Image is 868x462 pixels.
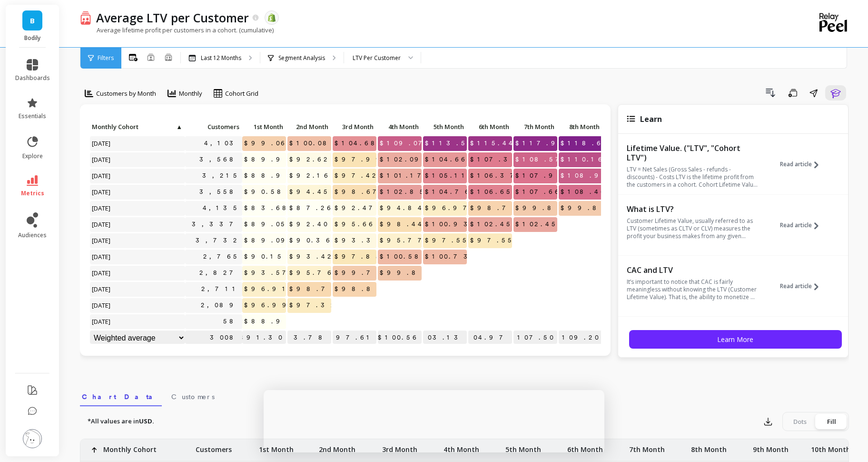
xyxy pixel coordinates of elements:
[332,120,377,135] div: Toggle SortBy
[640,114,662,124] span: Learn
[513,120,557,133] p: 7th Month
[378,217,427,231] span: $98.44
[90,217,113,231] span: [DATE]
[88,417,154,426] p: *All values are in
[468,152,523,167] span: $107.34
[267,13,276,22] img: api.shopify.svg
[201,250,242,264] a: 2,765
[171,392,215,402] span: Customers
[199,298,242,312] a: 2,089
[333,201,382,215] span: $92.47
[242,120,287,135] div: Toggle SortBy
[333,169,381,183] span: $97.42
[18,231,47,239] span: audiences
[287,217,331,231] span: $92.40
[513,217,561,231] span: $102.45
[194,233,242,248] a: 3,732
[23,429,42,448] img: profile picture
[627,166,758,189] p: LTV = Net Sales (Gross Sales - refunds - discounts) - Costs LTV is the lifetime profit from the c...
[468,169,523,183] span: $106.37
[753,439,789,454] p: 9th Month
[780,161,812,168] span: Read article
[80,10,91,24] img: header icon
[816,414,847,429] div: Fill
[513,120,558,135] div: Toggle SortBy
[353,53,401,62] div: LTV Per Customer
[629,439,665,454] p: 7th Month
[185,331,242,345] p: 3008
[468,331,512,345] p: $104.97
[242,266,295,280] span: $93.57
[175,123,182,131] span: ▲
[21,190,44,197] span: metrics
[90,136,113,151] span: [DATE]
[287,136,335,151] span: $100.08
[378,185,429,199] span: $102.85
[780,282,812,290] span: Read article
[15,74,50,82] span: dashboards
[287,120,331,133] p: 2nd Month
[627,265,758,275] p: CAC and LTV
[200,169,242,183] a: 3,215
[333,282,385,296] span: $98.86
[15,34,50,42] p: Bodily
[90,169,113,183] span: [DATE]
[90,314,113,329] span: [DATE]
[90,201,113,215] span: [DATE]
[197,185,242,199] a: 3,558
[378,152,427,167] span: $102.09
[196,439,232,454] p: Customers
[90,233,113,248] span: [DATE]
[278,54,325,62] p: Segment Analysis
[242,250,286,264] span: $90.15
[558,120,603,135] div: Toggle SortBy
[201,201,242,215] a: 4,135
[287,201,336,215] span: $87.26
[811,439,850,454] p: 10th Month
[30,15,35,26] span: B
[242,331,286,345] p: $91.30
[780,264,826,308] button: Read article
[197,266,242,280] a: 2,827
[468,120,512,133] p: 6th Month
[378,120,422,133] p: 4th Month
[378,266,431,280] span: $99.86
[139,417,154,425] strong: USD.
[287,185,333,199] span: $94.45
[90,282,113,296] span: [DATE]
[92,123,175,131] span: Monthly Cohort
[513,152,568,167] span: $108.57
[378,250,427,264] span: $100.58
[287,266,336,280] span: $95.76
[90,120,185,133] p: Monthly Cohort
[335,123,374,131] span: 3rd Month
[380,123,419,131] span: 4th Month
[378,169,430,183] span: $101.17
[190,217,242,231] a: 3,337
[90,266,113,280] span: [DATE]
[691,439,727,454] p: 8th Month
[423,120,467,133] p: 5th Month
[559,120,602,133] p: 8th Month
[377,120,423,135] div: Toggle SortBy
[287,250,336,264] span: $93.42
[287,298,340,312] span: $97.32
[264,390,604,452] iframe: Survey by Kateryna from Peel
[19,112,46,120] span: essentials
[423,250,476,264] span: $100.73
[242,185,290,199] span: $90.58
[784,414,816,429] div: Dots
[513,331,557,345] p: $107.50
[242,233,294,248] span: $89.09
[80,26,274,34] p: Average lifetime profit per customers in a cohort. (cumulative)
[89,120,135,135] div: Toggle SortBy
[629,330,842,349] button: Learn More
[179,89,202,98] span: Monthly
[425,123,464,131] span: 5th Month
[287,282,339,296] span: $98.70
[378,136,431,151] span: $109.07
[202,136,242,151] a: 4,103
[627,278,758,301] p: It’s important to notice that CAC is fairly meaningless without knowing the LTV (Customer Lifetim...
[82,392,160,402] span: Chart Data
[468,201,525,215] span: $98.73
